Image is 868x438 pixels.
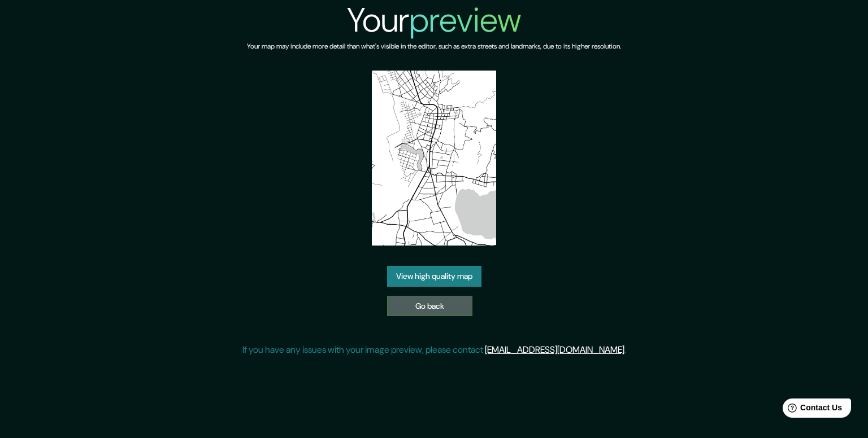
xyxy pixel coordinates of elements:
a: View high quality map [387,266,481,287]
img: created-map-preview [372,71,496,246]
h6: Your map may include more detail than what's visible in the editor, such as extra streets and lan... [247,41,621,52]
a: [EMAIL_ADDRESS][DOMAIN_NAME] [485,344,624,356]
p: If you have any issues with your image preview, please contact . [242,343,626,357]
a: Go back [387,296,472,317]
iframe: Help widget launcher [767,394,856,426]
